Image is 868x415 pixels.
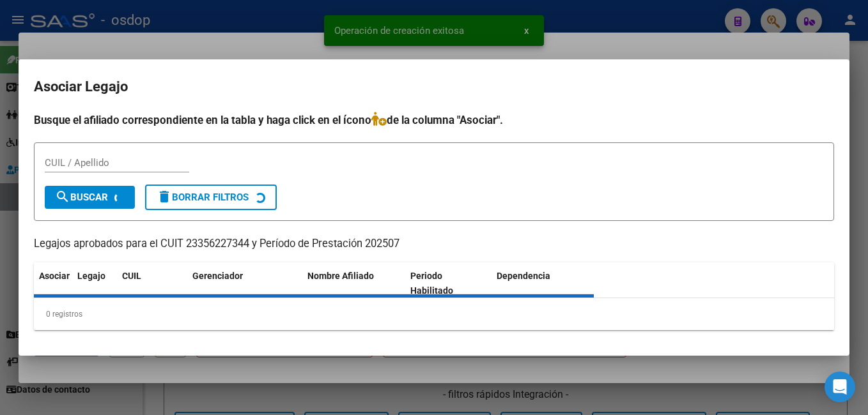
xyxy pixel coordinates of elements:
[492,262,594,305] datatable-header-cell: Dependencia
[45,186,135,209] button: Buscar
[497,271,550,281] span: Dependencia
[157,189,172,204] mat-icon: delete
[410,271,453,296] span: Periodo Habilitado
[825,372,855,402] div: Open Intercom Messenger
[405,262,492,305] datatable-header-cell: Periodo Habilitado
[39,271,70,281] span: Asociar
[77,271,105,281] span: Legajo
[34,236,834,252] p: Legajos aprobados para el CUIT 23356227344 y Período de Prestación 202507
[302,262,405,305] datatable-header-cell: Nombre Afiliado
[55,192,108,203] span: Buscar
[145,185,277,210] button: Borrar Filtros
[187,262,302,305] datatable-header-cell: Gerenciador
[307,271,374,281] span: Nombre Afiliado
[34,262,72,305] datatable-header-cell: Asociar
[34,298,834,330] div: 0 registros
[72,262,117,305] datatable-header-cell: Legajo
[34,75,834,99] h2: Asociar Legajo
[192,271,243,281] span: Gerenciador
[55,189,70,204] mat-icon: search
[117,262,187,305] datatable-header-cell: CUIL
[34,112,834,128] h4: Busque el afiliado correspondiente en la tabla y haga click en el ícono de la columna "Asociar".
[122,271,141,281] span: CUIL
[157,192,249,203] span: Borrar Filtros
